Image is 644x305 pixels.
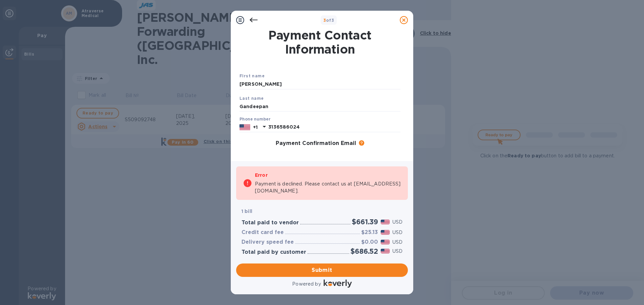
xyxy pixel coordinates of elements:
[351,247,378,255] h2: $686.52
[392,219,402,226] p: USD
[241,266,402,274] span: Submit
[241,239,294,245] h3: Delivery speed fee
[239,118,270,122] label: Phone number
[236,263,408,277] button: Submit
[253,124,258,131] p: +1
[276,140,356,147] h3: Payment Confirmation Email
[241,249,306,255] h3: Total paid by customer
[392,239,402,246] p: USD
[239,101,400,111] input: Enter your last name
[381,220,390,224] img: USD
[239,79,400,89] input: Enter your first name
[381,230,390,235] img: USD
[361,229,378,236] h3: $25.13
[241,220,299,226] h3: Total paid to vendor
[241,229,284,236] h3: Credit card fee
[255,172,268,178] b: Error
[381,240,390,244] img: USD
[268,122,400,132] input: Enter your phone number
[324,280,352,288] img: Logo
[323,18,334,23] b: of 3
[392,229,402,236] p: USD
[241,209,252,214] b: 1 bill
[323,18,326,23] span: 3
[239,124,250,131] img: US
[255,180,401,195] p: Payment is declined. Please contact us at [EMAIL_ADDRESS][DOMAIN_NAME].
[239,28,400,56] h1: Payment Contact Information
[239,96,264,101] b: Last name
[292,281,321,288] p: Powered by
[352,218,378,226] h2: $661.39
[392,248,402,255] p: USD
[361,239,378,245] h3: $0.00
[239,73,265,78] b: First name
[381,249,390,253] img: USD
